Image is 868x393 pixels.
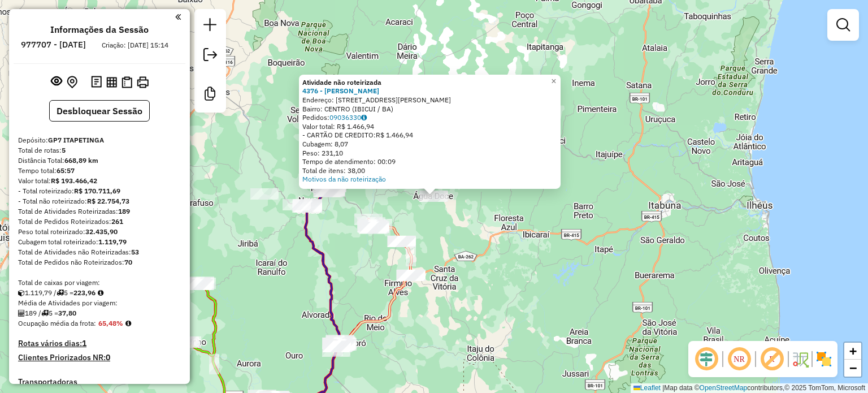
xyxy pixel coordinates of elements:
strong: R$ 193.466,42 [51,176,97,185]
button: Logs desbloquear sessão [89,74,104,91]
div: Criação: [DATE] 15:14 [97,40,173,50]
span: Ocultar NR [726,346,753,373]
h4: Clientes Priorizados NR: [18,353,181,362]
strong: 261 [111,217,123,226]
div: - Total não roteirizado: [18,196,181,206]
div: - CARTÃO DE CREDITO: [302,131,557,140]
div: Total de Pedidos não Roteirizados: [18,257,181,267]
strong: 5 [62,146,66,154]
div: Bairro: CENTRO (IBICUI / BA) [302,105,557,114]
div: Total de Atividades não Roteirizadas: [18,247,181,257]
img: Fluxo de ruas [791,350,809,368]
div: - Total roteirizado: [18,186,181,196]
button: Exibir sessão original [49,73,64,91]
strong: R$ 22.754,73 [87,197,129,205]
div: 1.119,79 / 5 = [18,288,181,298]
a: OpenStreetMap [700,384,748,392]
i: Total de rotas [41,310,49,317]
div: Atividade não roteirizada - JUAREZ OLIVEIRA BATI [324,338,352,349]
i: Meta Caixas/viagem: 1,00 Diferença: 222,96 [98,290,103,296]
strong: 65:57 [57,166,75,175]
span: Exibir rótulo [758,346,785,373]
a: Leaflet [633,384,661,392]
button: Visualizar relatório de Roteirização [104,74,119,89]
a: Motivos da não roteirização [302,175,386,183]
div: Cubagem: 8,07 [302,140,557,149]
i: Total de Atividades [18,310,25,317]
div: Atividade não roteirizada - MARIA DE LOURDES NUN [323,338,351,349]
div: Média de Atividades por viagem: [18,298,181,308]
div: Total de Atividades Roteirizadas: [18,206,181,217]
button: Imprimir Rotas [134,74,151,90]
div: Peso total roteirizado: [18,227,181,237]
h4: Informações da Sessão [50,24,149,35]
a: Zoom in [844,343,861,360]
div: Total de Pedidos Roteirizados: [18,217,181,227]
div: Atividade não roteirizada - GILDEMIR JARDIM DOS [323,341,351,352]
a: 09036330 [329,113,367,122]
div: Valor total: R$ 1.466,94 [302,122,557,131]
span: | [662,384,664,392]
div: 189 / 5 = [18,308,181,318]
strong: 0 [106,352,110,362]
div: Atividade não roteirizada - LUIS BARBOSA PEREIRA [324,339,352,350]
h4: Transportadoras [18,377,181,387]
div: Atividade não roteirizada - IRACILDA ARAUJO DA S [322,338,350,349]
h6: 977707 - [DATE] [21,40,86,50]
div: Atividade não roteirizada - GABRIEL SANTOS DE AN [327,339,355,350]
span: × [551,76,556,86]
strong: Atividade não roteirizada [302,78,381,87]
strong: 1.119,79 [98,237,127,246]
button: Visualizar Romaneio [119,74,134,90]
div: Total de itens: 38,00 [302,166,557,175]
a: Clique aqui para minimizar o painel [175,10,181,23]
div: Endereço: [STREET_ADDRESS][PERSON_NAME] [302,96,557,105]
div: Depósito: [18,135,181,145]
i: Total de rotas [57,290,64,296]
a: Nova sessão e pesquisa [199,14,222,39]
strong: 53 [131,248,139,256]
div: Tempo de atendimento: 00:09 [302,157,557,166]
a: Exportar sessão [199,44,222,69]
div: Atividade não roteirizada - JOSENIL GOMES DE OLI [324,339,352,351]
strong: 189 [118,207,130,215]
div: Pedidos: [302,113,557,122]
strong: R$ 170.711,69 [74,187,120,195]
strong: 668,89 km [64,156,98,165]
span: − [849,361,857,375]
span: R$ 1.466,94 [376,131,413,139]
em: Média calculada utilizando a maior ocupação (%Peso ou %Cubagem) de cada rota da sessão. Rotas cro... [125,320,131,327]
div: Cubagem total roteirizado: [18,237,181,247]
div: Atividade não roteirizada - JERRI ADRIANI SOUSA [323,340,351,351]
span: Ocultar deslocamento [693,346,720,373]
div: Atividade não roteirizada - ROSIVALDO GONCALVES [283,199,311,210]
div: Atividade não roteirizada - francisco de souza l [420,191,448,202]
i: Observações [361,114,367,121]
strong: 32.435,90 [85,227,118,236]
div: Atividade não roteirizada - JADSON GOMES FERREIR [327,339,355,351]
strong: GP7 ITAPETINGA [48,136,104,144]
a: Criar modelo [199,83,222,108]
a: Exibir filtros [832,14,854,36]
div: Peso: 231,10 [302,149,557,158]
a: Close popup [547,75,561,88]
div: Map data © contributors,© 2025 TomTom, Microsoft [631,383,868,393]
strong: 65,48% [98,319,123,327]
a: 4376 - [PERSON_NAME] [302,87,379,95]
button: Centralizar mapa no depósito ou ponto de apoio [64,74,80,91]
strong: 223,96 [73,288,96,297]
h4: Rotas vários dias: [18,339,181,348]
div: Atividade não roteirizada - REGINALDO SANTOS DE [250,188,279,200]
strong: 1 [82,338,86,348]
img: Exibir/Ocultar setores [815,350,833,368]
div: Valor total: [18,176,181,186]
div: Atividade não roteirizada - Eliede maria da silv [419,191,448,202]
div: Atividade não roteirizada - DENNER ALVES BATISTA [323,338,351,349]
i: Cubagem total roteirizado [18,290,25,296]
div: Total de rotas: [18,145,181,156]
div: Atividade não roteirizada - ANTONIO SOUZA BARRET [323,340,351,351]
span: + [849,344,857,358]
div: Total de caixas por viagem: [18,278,181,288]
span: Ocupação média da frota: [18,319,96,327]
